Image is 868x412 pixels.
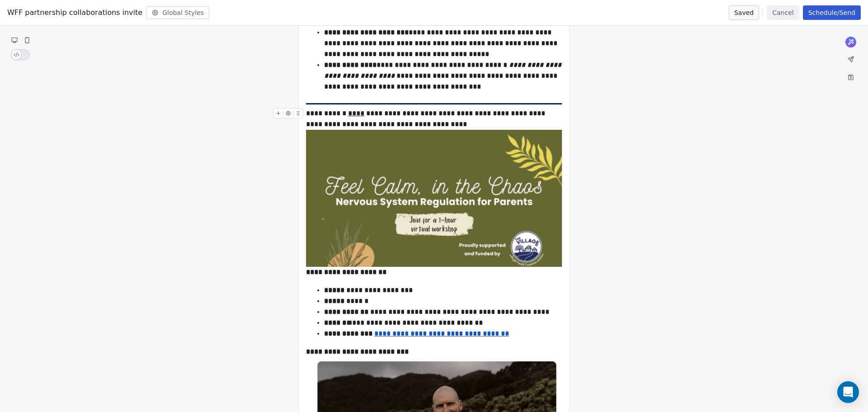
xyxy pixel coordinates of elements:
span: WFF partnership collaborations invite [7,7,142,18]
button: Schedule/Send [803,5,861,20]
button: Cancel [767,5,799,20]
button: Global Styles [146,6,209,19]
button: Saved [729,5,759,20]
div: Open Intercom Messenger [837,381,859,403]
